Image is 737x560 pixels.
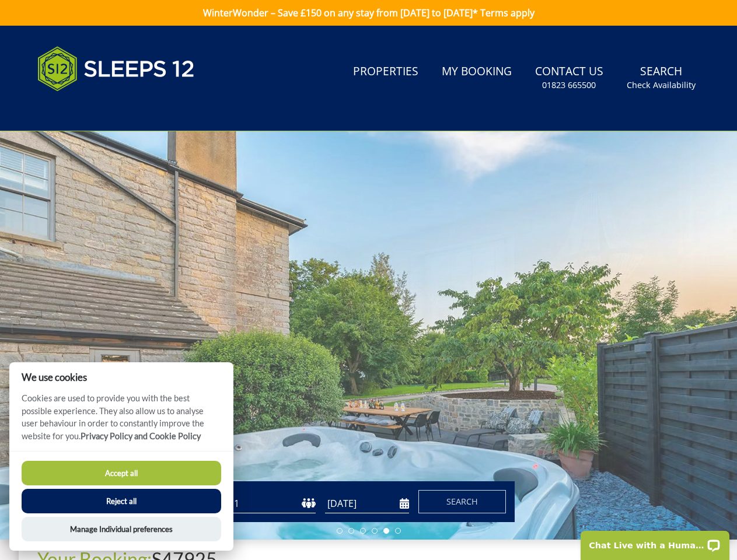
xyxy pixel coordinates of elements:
[446,496,478,507] span: Search
[9,372,233,383] h2: We use cookies
[22,489,221,513] button: Reject all
[37,40,195,98] img: Sleeps 12
[622,59,700,97] a: SearchCheck Availability
[81,431,201,441] a: Privacy Policy and Cookie Policy
[542,79,596,91] small: 01823 665500
[627,79,696,91] small: Check Availability
[348,59,423,85] a: Properties
[9,392,233,451] p: Cookies are used to provide you with the best possible experience. They also allow us to analyse ...
[22,461,221,485] button: Accept all
[418,490,506,513] button: Search
[325,494,409,513] input: Arrival Date
[437,59,516,85] a: My Booking
[32,105,154,115] iframe: Customer reviews powered by Trustpilot
[530,59,608,97] a: Contact Us01823 665500
[573,523,737,560] iframe: LiveChat chat widget
[22,517,221,541] button: Manage Individual preferences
